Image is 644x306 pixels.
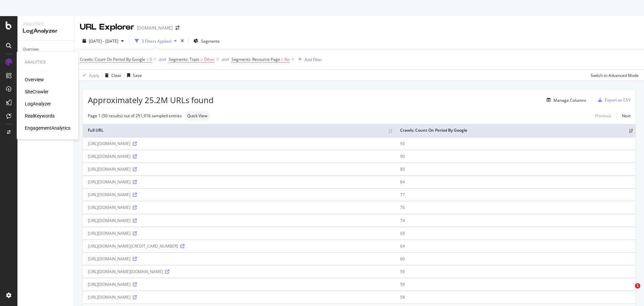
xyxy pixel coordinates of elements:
[23,46,69,53] a: Overview
[88,243,390,249] div: [URL][DOMAIN_NAME][CREDIT_CARD_NUMBER]
[23,21,69,27] div: Analytics
[111,73,121,78] div: Clear
[25,100,51,107] a: LogAnalyzer
[296,55,322,63] button: Add Filter
[595,95,631,105] button: Export as CSV
[395,214,636,227] td: 74
[88,230,390,236] div: [URL][DOMAIN_NAME]
[222,56,229,62] div: and
[169,56,200,62] span: Segments: Topic
[395,188,636,201] td: 77
[553,97,586,103] div: Manage Columns
[88,256,390,262] div: [URL][DOMAIN_NAME]
[605,97,631,103] div: Export as CSV
[281,56,283,62] span: =
[89,73,99,78] div: Apply
[191,36,222,46] button: Segments
[89,38,118,44] span: [DATE] - [DATE]
[88,166,390,172] div: [URL][DOMAIN_NAME]
[88,281,390,287] div: [URL][DOMAIN_NAME]
[395,150,636,163] td: 90
[88,141,390,146] div: [URL][DOMAIN_NAME]
[88,154,390,159] div: [URL][DOMAIN_NAME]
[204,55,215,64] span: Other
[635,283,640,289] span: 1
[124,70,142,81] button: Save
[395,124,636,137] th: Crawls: Count On Period By Google: activate to sort column ascending
[395,265,636,278] td: 59
[616,111,631,121] a: Next
[25,59,70,65] div: Analytics
[395,239,636,252] td: 64
[88,269,390,274] div: [URL][DOMAIN_NAME][DOMAIN_NAME]
[25,88,49,95] a: SiteCrawler
[621,283,637,299] iframe: Intercom live chat
[222,56,229,62] button: and
[395,137,636,150] td: 93
[231,56,280,62] span: Segments: Resource Page
[88,294,390,300] div: [URL][DOMAIN_NAME]
[395,278,636,291] td: 59
[201,56,203,62] span: =
[159,56,166,62] button: and
[588,70,639,81] button: Switch to Advanced Mode
[184,111,210,121] div: neutral label
[179,38,185,44] div: times
[395,201,636,214] td: 76
[88,192,390,198] div: [URL][DOMAIN_NAME]
[88,179,390,185] div: [URL][DOMAIN_NAME]
[80,21,134,33] div: URL Explorer
[175,26,179,30] div: arrow-right-arrow-left
[88,94,214,106] span: Approximately 25.2M URLs found
[146,56,149,62] span: >
[137,25,173,31] div: [DOMAIN_NAME]
[80,56,145,62] span: Crawls: Count On Period By Google
[88,113,182,119] div: Page 1 (50 results) out of 251,916 sampled entries
[591,73,639,78] div: Switch to Advanced Mode
[23,46,39,53] div: Overview
[187,114,207,118] span: Quick View
[305,57,322,62] div: Add Filter
[544,96,586,104] button: Manage Columns
[395,291,636,303] td: 58
[395,175,636,188] td: 84
[284,55,290,64] span: No
[88,205,390,210] div: [URL][DOMAIN_NAME]
[132,36,179,46] button: 3 Filters Applied
[159,56,166,62] div: and
[88,218,390,223] div: [URL][DOMAIN_NAME]
[201,38,220,44] span: Segments
[133,73,142,78] div: Save
[395,252,636,265] td: 60
[25,125,70,131] a: EngagementAnalytics
[102,70,121,81] button: Clear
[395,163,636,175] td: 89
[80,70,99,81] button: Apply
[150,55,152,64] span: 0
[25,113,55,119] a: RealKeywords
[23,27,69,35] div: LogAnalyzer
[83,124,395,137] th: Full URL: activate to sort column ascending
[80,36,126,46] button: [DATE] - [DATE]
[25,76,44,83] a: Overview
[142,38,171,44] div: 3 Filters Applied
[395,227,636,239] td: 69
